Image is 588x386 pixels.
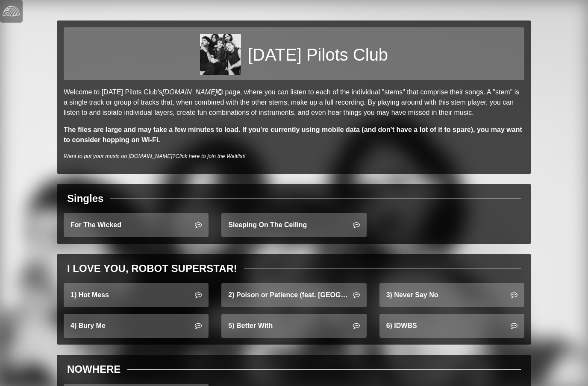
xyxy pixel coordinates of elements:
[64,314,209,338] a: 4) Bury Me
[175,153,245,159] a: Click here to join the Waitlist!
[67,362,121,377] div: NOWHERE
[64,283,209,307] a: 1) Hot Mess
[3,3,20,20] img: logo-white-4c48a5e4bebecaebe01ca5a9d34031cfd3d4ef9ae749242e8c4bf12ef99f53e8.png
[248,44,388,65] h1: [DATE] Pilots Club
[379,283,524,307] a: 3) Never Say No
[221,283,366,307] a: 2) Poison or Patience (feat. [GEOGRAPHIC_DATA])
[64,126,522,143] strong: The files are large and may take a few minutes to load. If you're currently using mobile data (an...
[221,314,366,338] a: 5) Better With
[67,191,103,206] div: Singles
[64,153,246,159] i: Want to put your music on [DOMAIN_NAME]?
[379,314,524,338] a: 6) IDWBS
[162,88,225,96] a: [DOMAIN_NAME]
[200,34,241,75] img: deef3746a56e1fc9160a3175eac10136274a01710edd776b0a05e0ec98600a9d.jpg
[221,213,366,237] a: Sleeping On The Ceiling
[64,87,524,118] p: Welcome to [DATE] Pilots Club's page, where you can listen to each of the individual "stems" that...
[67,261,237,276] div: I LOVE YOU, ROBOT SUPERSTAR!
[64,213,209,237] a: For The Wicked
